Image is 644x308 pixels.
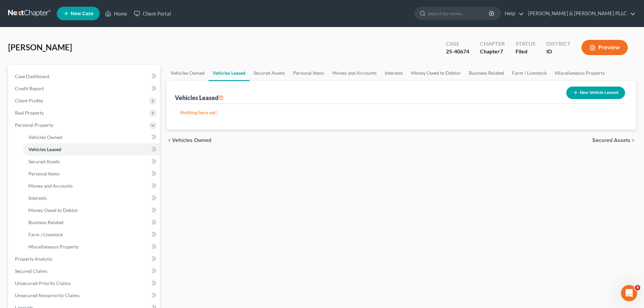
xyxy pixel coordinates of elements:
span: Miscellaneous Property [28,244,78,250]
a: Money and Accounts [328,65,381,81]
p: Nothing here yet! [180,109,622,116]
button: New Vehicle Leased [566,87,625,99]
div: District [546,40,571,48]
a: Farm / Livestock [23,229,160,241]
div: Chapter [480,40,505,48]
span: Client Profile [15,98,43,103]
span: Credit Report [15,86,44,91]
span: New Case [71,11,93,16]
span: Personal Property [15,122,53,128]
span: Vehicles Owned [172,138,211,143]
a: Vehicles Owned [23,131,160,143]
a: Case Dashboard [9,70,160,82]
a: Interests [23,192,160,204]
a: Secured Claims [9,265,160,277]
div: ID [546,48,571,55]
i: chevron_right [630,138,636,143]
a: Secured Assets [249,65,289,81]
span: Secured Assets [28,159,60,164]
span: Vehicles Owned [28,134,62,140]
a: Credit Report [9,82,160,95]
button: chevron_left Vehicles Owned [167,138,211,143]
a: Secured Assets [23,156,160,168]
div: Filed [516,48,535,55]
div: Chapter [480,48,505,55]
a: [PERSON_NAME] & [PERSON_NAME] PLLC [525,7,636,20]
span: Interests [28,195,47,201]
span: Secured Claims [15,268,47,274]
span: Unsecured Priority Claims [15,280,71,286]
a: Vehicles Leased [209,65,249,81]
div: 25-40674 [446,48,469,55]
a: Personal Items [289,65,328,81]
a: Property Analysis [9,253,160,265]
a: Unsecured Priority Claims [9,277,160,289]
button: Secured Assets chevron_right [592,138,636,143]
span: Real Property [15,110,44,116]
a: Farm / Livestock [508,65,551,81]
a: Business Related [465,65,508,81]
a: Help [501,7,524,20]
button: Preview [581,40,628,55]
iframe: Intercom live chat [621,285,637,301]
a: Home [102,7,130,20]
span: 7 [500,48,503,54]
a: Miscellaneous Property [551,65,609,81]
span: Vehicles Leased [28,146,61,152]
a: Business Related [23,216,160,229]
span: Case Dashboard [15,73,49,79]
span: Personal Items [28,171,59,176]
a: Money Owed to Debtor [407,65,465,81]
span: Money and Accounts [28,183,73,189]
div: Case [446,40,469,48]
input: Search by name... [428,7,490,20]
span: 4 [635,285,640,290]
a: Client Portal [130,7,174,20]
div: Vehicles Leased [175,94,224,102]
a: Vehicles Owned [167,65,209,81]
a: Vehicles Leased [23,143,160,156]
a: Money Owed to Debtor [23,204,160,216]
a: Interests [381,65,407,81]
i: chevron_left [167,138,172,143]
span: [PERSON_NAME] [8,42,72,52]
span: Property Analysis [15,256,52,262]
a: Miscellaneous Property [23,241,160,253]
span: Secured Assets [592,138,630,143]
a: Money and Accounts [23,180,160,192]
span: Money Owed to Debtor [28,207,78,213]
a: Personal Items [23,168,160,180]
span: Farm / Livestock [28,232,63,237]
span: Unsecured Nonpriority Claims [15,292,79,298]
div: Status [516,40,535,48]
span: Business Related [28,219,64,225]
a: Unsecured Nonpriority Claims [9,289,160,302]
